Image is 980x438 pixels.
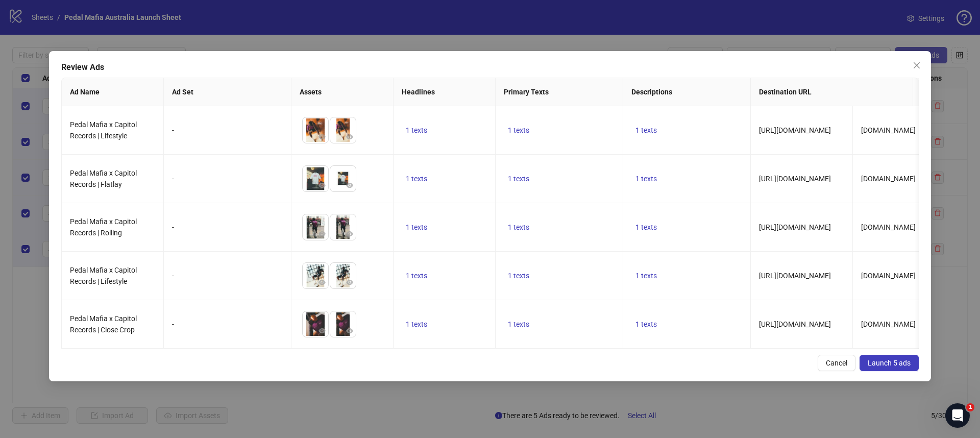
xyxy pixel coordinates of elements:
[346,133,353,140] span: eye
[508,126,529,134] span: 1 texts
[631,221,661,233] button: 1 texts
[303,214,328,240] img: Asset 1
[945,403,970,428] iframe: Intercom live chat
[330,117,356,143] img: Asset 2
[70,217,137,237] span: Pedal Mafia x Capitol Records | Rolling
[346,230,353,237] span: eye
[61,61,919,74] div: Review Ads
[172,270,283,281] div: -
[330,263,356,288] img: Asset 2
[861,223,916,231] span: [DOMAIN_NAME]
[406,320,427,328] span: 1 texts
[402,270,431,282] button: 1 texts
[303,166,328,191] img: Asset 1
[496,78,623,106] th: Primary Texts
[508,272,529,280] span: 1 texts
[759,126,831,134] span: [URL][DOMAIN_NAME]
[291,78,394,106] th: Assets
[635,223,657,231] span: 1 texts
[316,131,328,143] button: Preview
[402,124,431,136] button: 1 texts
[70,120,137,140] span: Pedal Mafia x Capitol Records | Lifestyle
[330,166,356,191] img: Asset 2
[631,124,661,136] button: 1 texts
[70,314,137,334] span: Pedal Mafia x Capitol Records | Close Crop
[402,318,431,330] button: 1 texts
[303,311,328,337] img: Asset 1
[759,223,831,231] span: [URL][DOMAIN_NAME]
[504,270,533,282] button: 1 texts
[635,175,657,183] span: 1 texts
[759,272,831,280] span: [URL][DOMAIN_NAME]
[508,223,529,231] span: 1 texts
[316,276,328,288] button: Preview
[318,327,326,334] span: eye
[318,279,326,286] span: eye
[303,117,328,143] img: Asset 1
[406,223,427,231] span: 1 texts
[330,214,356,240] img: Asset 2
[751,78,913,106] th: Destination URL
[318,230,326,237] span: eye
[318,182,326,189] span: eye
[406,272,427,280] span: 1 texts
[70,169,137,188] span: Pedal Mafia x Capitol Records | Flatlay
[344,131,356,143] button: Preview
[394,78,496,106] th: Headlines
[759,320,831,328] span: [URL][DOMAIN_NAME]
[631,270,661,282] button: 1 texts
[623,78,751,106] th: Descriptions
[818,355,855,371] button: Cancel
[330,311,356,337] img: Asset 2
[508,175,529,183] span: 1 texts
[316,228,328,240] button: Preview
[508,320,529,328] span: 1 texts
[70,266,137,285] span: Pedal Mafia x Capitol Records | Lifestyle
[318,133,326,140] span: eye
[172,319,283,330] div: -
[861,175,916,183] span: [DOMAIN_NAME]
[861,126,916,134] span: [DOMAIN_NAME]
[504,221,533,233] button: 1 texts
[346,327,353,334] span: eye
[402,221,431,233] button: 1 texts
[635,272,657,280] span: 1 texts
[860,355,919,371] button: Launch 5 ads
[913,61,921,69] span: close
[826,359,847,367] span: Cancel
[344,276,356,288] button: Preview
[344,228,356,240] button: Preview
[172,222,283,233] div: -
[504,318,533,330] button: 1 texts
[406,175,427,183] span: 1 texts
[402,173,431,185] button: 1 texts
[344,179,356,191] button: Preview
[172,173,283,184] div: -
[631,318,661,330] button: 1 texts
[346,182,353,189] span: eye
[631,173,661,185] button: 1 texts
[868,359,911,367] span: Launch 5 ads
[164,78,291,106] th: Ad Set
[635,126,657,134] span: 1 texts
[759,175,831,183] span: [URL][DOMAIN_NAME]
[861,272,916,280] span: [DOMAIN_NAME]
[316,179,328,191] button: Preview
[316,325,328,337] button: Preview
[504,124,533,136] button: 1 texts
[62,78,164,106] th: Ad Name
[635,320,657,328] span: 1 texts
[344,325,356,337] button: Preview
[861,320,916,328] span: [DOMAIN_NAME]
[909,57,925,74] button: Close
[346,279,353,286] span: eye
[504,173,533,185] button: 1 texts
[406,126,427,134] span: 1 texts
[172,125,283,136] div: -
[303,263,328,288] img: Asset 1
[966,403,974,411] span: 1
